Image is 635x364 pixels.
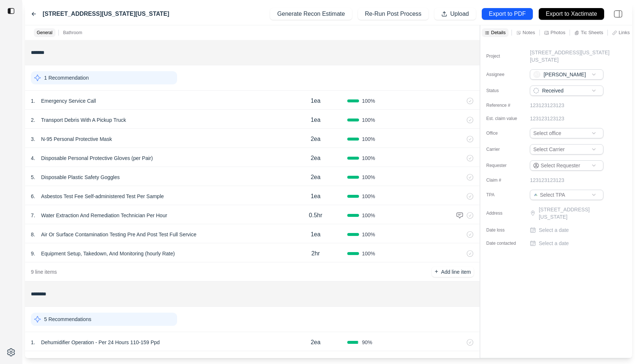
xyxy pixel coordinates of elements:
p: Bathroom [63,30,82,36]
span: 100 % [362,116,375,124]
img: toggle sidebar [7,7,15,15]
p: Select a date [539,240,569,247]
label: Assignee [486,72,523,77]
p: 0.5hr [309,211,322,220]
p: 7 . [31,212,35,219]
p: Details [491,29,506,36]
p: 9 line items [31,268,57,276]
img: comment [456,212,463,219]
p: + [435,267,438,276]
p: 2hr [311,249,320,258]
p: Export to PDF [489,10,525,18]
button: Upload [434,8,476,20]
p: 2 . [31,116,35,124]
p: 2ea [311,338,320,347]
p: 123123123123 [530,115,564,122]
p: Asbestos Test Fee Self-administered Test Per Sample [38,191,167,201]
span: 100 % [362,212,375,219]
button: Export to Xactimate [539,8,604,20]
p: 1 . [31,339,35,346]
label: [STREET_ADDRESS][US_STATE][US_STATE] [43,10,169,18]
label: Est. claim value [486,116,523,121]
button: +Add line item [432,267,474,277]
p: 6 . [31,193,35,200]
label: Address [486,210,523,216]
p: 2ea [311,173,320,182]
p: 1 Recommendation [44,74,89,81]
p: Upload [450,10,469,18]
span: 100 % [362,97,375,105]
span: 100 % [362,135,375,143]
p: 2ea [311,154,320,163]
button: Re-Run Post Process [358,8,428,20]
p: Export to Xactimate [546,10,597,18]
label: Date contacted [486,240,523,246]
p: 1ea [311,97,320,105]
p: 1ea [311,230,320,239]
p: Re-Run Post Process [365,10,421,18]
label: Reference # [486,102,523,108]
p: 2ea [311,135,320,143]
p: [STREET_ADDRESS][US_STATE] [539,206,617,221]
p: 1ea [311,192,320,201]
p: 1 . [31,97,35,105]
img: right-panel.svg [610,6,626,22]
p: 123123123123 [530,102,564,109]
p: Tic Sheets [581,29,603,36]
p: 5 . [31,174,35,181]
p: [STREET_ADDRESS][US_STATE][US_STATE] [530,49,617,63]
label: Date loss [486,227,523,233]
p: Water Extraction And Remediation Technician Per Hour [38,210,170,221]
p: 5 Recommendations [44,316,91,323]
p: 8 . [31,231,35,238]
p: Dehumidifier Operation - Per 24 Hours 110-159 Ppd [38,337,163,347]
span: 100 % [362,193,375,200]
p: Notes [523,29,535,36]
p: Links [618,29,629,36]
p: Emergency Service Call [38,96,99,106]
label: TPA [486,192,523,198]
p: General [37,30,53,36]
label: Office [486,130,523,136]
label: Project [486,53,523,59]
label: Claim # [486,177,523,183]
span: 100 % [362,174,375,181]
p: Generate Recon Estimate [277,10,345,18]
p: Disposable Plastic Safety Goggles [38,172,123,182]
span: 90 % [362,339,372,346]
label: Requester [486,163,523,168]
p: Select a date [539,226,569,234]
p: Transport Debris With A Pickup Truck [38,115,129,125]
button: Generate Recon Estimate [270,8,352,20]
label: Status [486,88,523,94]
p: 3 . [31,135,35,143]
p: Disposable Personal Protective Gloves (per Pair) [38,153,156,163]
p: Add line item [441,268,471,276]
p: 1ea [311,116,320,124]
p: 123123123123 [530,176,564,184]
p: 4 . [31,154,35,162]
p: N-95 Personal Protective Mask [38,134,115,144]
span: 100 % [362,231,375,238]
p: 9 . [31,250,35,257]
button: Export to PDF [482,8,533,20]
p: Equipment Setup, Takedown, And Monitoring (hourly Rate) [38,248,178,259]
label: Carrier [486,146,523,152]
p: Photos [550,29,565,36]
span: 100 % [362,154,375,162]
span: 100 % [362,250,375,257]
p: Air Or Surface Contamination Testing Pre And Post Test Full Service [38,229,200,240]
